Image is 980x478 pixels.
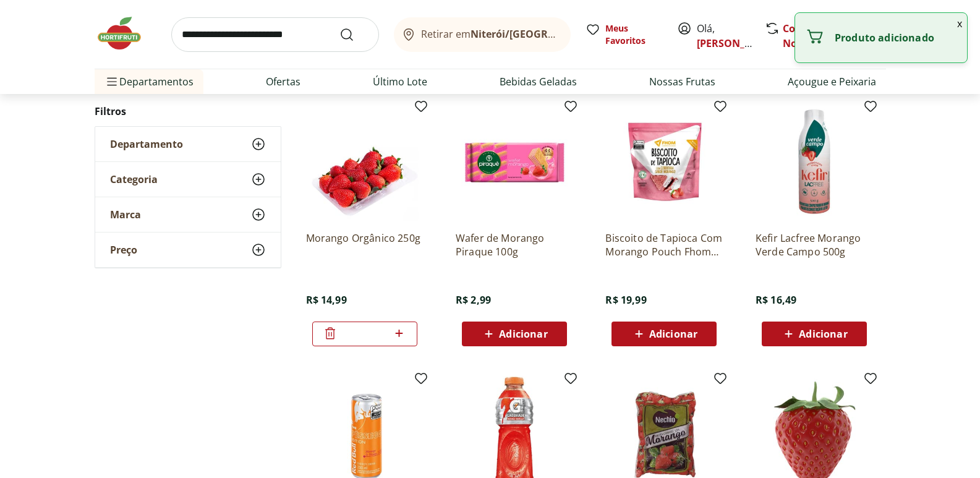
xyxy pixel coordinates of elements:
button: Preço [95,233,281,267]
span: R$ 2,99 [456,293,491,307]
span: Retirar em [421,28,558,40]
a: Açougue e Peixaria [788,74,876,89]
img: Biscoito de Tapioca Com Morango Pouch Fhom 60g [605,104,723,221]
a: [PERSON_NAME] [697,36,777,50]
a: Nossas Frutas [649,74,715,89]
button: Fechar notificação [952,13,967,34]
span: R$ 14,99 [306,293,347,307]
b: Niterói/[GEOGRAPHIC_DATA] [471,27,611,41]
span: Olá, [697,21,752,51]
button: Submit Search [339,27,369,42]
img: Hortifruti [95,15,156,52]
span: R$ 19,99 [605,293,646,307]
a: Comprar Novamente [783,22,841,50]
span: R$ 16,49 [756,293,796,307]
span: Preço [110,244,137,256]
button: Marca [95,197,281,232]
button: Retirar emNiterói/[GEOGRAPHIC_DATA] [394,17,571,52]
span: Meus Favoritos [605,22,662,47]
button: Adicionar [762,322,867,346]
a: Meus Favoritos [586,22,662,47]
a: Kefir Lacfree Morango Verde Campo 500g [756,231,873,258]
a: Biscoito de Tapioca Com Morango Pouch Fhom 60g [605,231,723,258]
span: Departamento [110,138,183,150]
img: Kefir Lacfree Morango Verde Campo 500g [756,104,873,221]
input: search [171,17,379,52]
span: Adicionar [799,329,847,339]
a: Último Lote [373,74,427,89]
span: Adicionar [649,329,697,339]
a: Ofertas [266,74,300,89]
span: Marca [110,208,141,221]
a: Bebidas Geladas [500,74,577,89]
span: Departamentos [104,67,194,96]
button: Departamento [95,127,281,161]
span: Categoria [110,173,158,186]
span: Adicionar [499,329,547,339]
h2: Filtros [95,99,281,124]
button: Menu [104,67,119,96]
button: Adicionar [611,322,717,346]
img: Wafer de Morango Piraque 100g [456,104,573,221]
button: Categoria [95,162,281,197]
a: Morango Orgânico 250g [306,231,424,258]
a: Wafer de Morango Piraque 100g [456,231,573,258]
p: Produto adicionado [835,32,957,44]
button: Adicionar [462,322,567,346]
img: Morango Orgânico 250g [306,104,424,221]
